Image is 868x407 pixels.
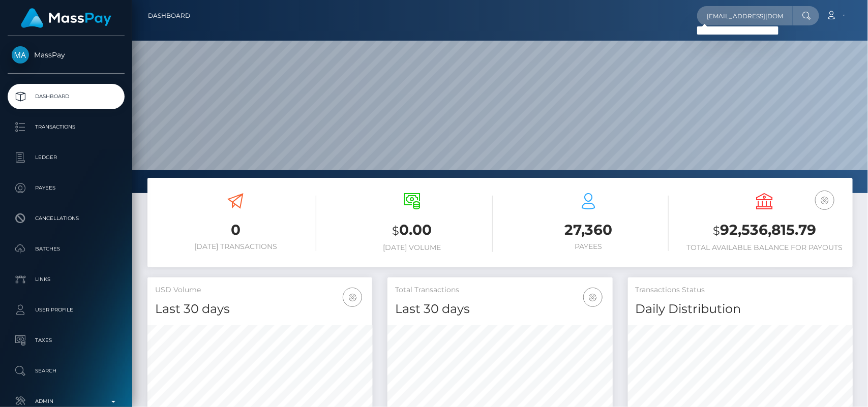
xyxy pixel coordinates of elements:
[8,206,125,231] a: Cancellations
[12,89,121,104] p: Dashboard
[636,285,845,295] h5: Transactions Status
[12,119,121,135] p: Transactions
[155,285,365,295] h5: USD Volume
[155,242,316,251] h6: [DATE] Transactions
[12,46,29,64] img: MassPay
[636,300,845,318] h4: Daily Distribution
[8,114,125,140] a: Transactions
[12,333,121,348] p: Taxes
[8,267,125,292] a: Links
[508,220,669,240] h3: 27,360
[12,241,121,257] p: Batches
[395,285,605,295] h5: Total Transactions
[12,211,121,226] p: Cancellations
[12,150,121,165] p: Ledger
[713,224,720,238] small: $
[697,6,793,25] input: Search...
[332,243,493,252] h6: [DATE] Volume
[155,220,316,240] h3: 0
[8,297,125,323] a: User Profile
[8,50,125,59] span: MassPay
[155,300,365,318] h4: Last 30 days
[392,224,399,238] small: $
[8,84,125,109] a: Dashboard
[508,242,669,251] h6: Payees
[395,300,605,318] h4: Last 30 days
[8,358,125,384] a: Search
[8,328,125,353] a: Taxes
[21,8,111,28] img: MassPay Logo
[8,175,125,201] a: Payees
[8,236,125,262] a: Batches
[684,220,845,241] h3: 92,536,815.79
[12,363,121,379] p: Search
[12,180,121,196] p: Payees
[332,220,493,241] h3: 0.00
[684,243,845,252] h6: Total Available Balance for Payouts
[12,272,121,287] p: Links
[148,5,190,26] a: Dashboard
[12,302,121,318] p: User Profile
[8,145,125,170] a: Ledger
